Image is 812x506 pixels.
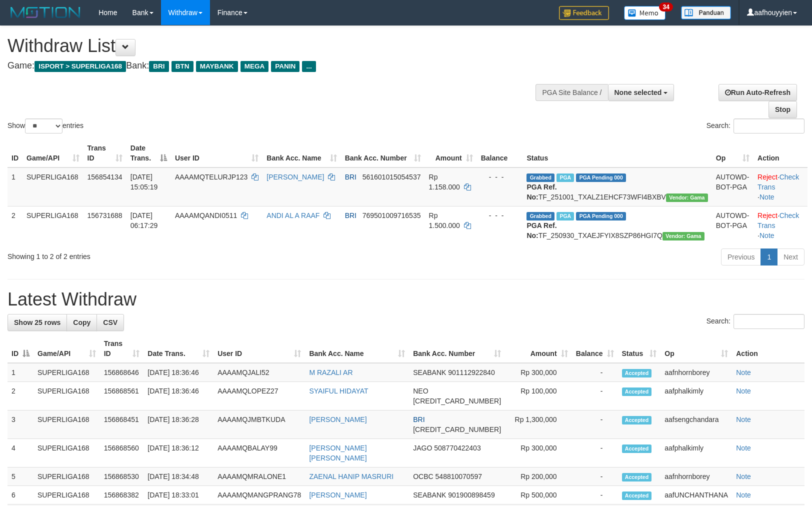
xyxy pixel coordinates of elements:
td: Rp 1,300,000 [505,410,572,439]
td: SUPERLIGA168 [22,167,83,206]
span: ... [302,61,315,72]
input: Search: [733,314,804,329]
th: Date Trans.: activate to sort column ascending [143,334,213,363]
th: Bank Acc. Name: activate to sort column ascending [305,334,409,363]
img: Feedback.jpg [559,6,609,20]
span: Copy 5859459223534313 to clipboard [413,397,501,405]
span: ISPORT > SUPERLIGA168 [34,61,126,72]
a: [PERSON_NAME] [309,415,366,423]
label: Search: [706,314,804,329]
a: Stop [768,101,797,118]
td: aafsengchandara [660,410,732,439]
div: Showing 1 to 2 of 2 entries [7,247,331,261]
a: Copy [66,314,97,331]
a: SYAIFUL HIDAYAT [309,387,368,395]
td: Rp 100,000 [505,382,572,410]
td: 6 [7,486,33,504]
td: 3 [7,410,33,439]
span: Grabbed [526,173,554,182]
td: · · [753,167,807,206]
span: PANIN [271,61,299,72]
span: Rp 1.158.000 [429,173,460,191]
span: Copy 901112922840 to clipboard [448,368,494,376]
span: Accepted [622,444,652,453]
td: 2 [7,206,22,244]
td: 156868561 [100,382,144,410]
span: NEO [413,387,428,395]
td: aafnhornborey [660,467,732,486]
td: aafUNCHANTHANA [660,486,732,504]
td: AUTOWD-BOT-PGA [712,206,753,244]
td: SUPERLIGA168 [22,206,83,244]
a: ANDI AL A RAAF [266,211,319,219]
a: Previous [721,248,761,265]
td: 156868560 [100,439,144,467]
span: PGA Pending [576,212,626,220]
span: Grabbed [526,212,554,220]
th: Bank Acc. Name: activate to sort column ascending [262,139,340,167]
td: [DATE] 18:34:48 [143,467,213,486]
a: Reject [757,173,777,181]
a: Note [736,444,751,452]
span: AAAAMQTELURJP123 [175,173,248,181]
th: Status [522,139,711,167]
th: Date Trans.: activate to sort column descending [126,139,171,167]
span: Accepted [622,473,652,481]
td: Rp 500,000 [505,486,572,504]
a: [PERSON_NAME] [266,173,324,181]
td: TF_250930_TXAEJFYIX8SZP86HGI7Q [522,206,711,244]
label: Show entries [7,118,83,133]
span: CSV [103,318,117,326]
span: SEABANK [413,368,446,376]
th: Balance [477,139,523,167]
td: AAAAMQBALAY99 [213,439,305,467]
td: - [572,439,618,467]
b: PGA Ref. No: [526,221,556,239]
td: 156868646 [100,363,144,382]
td: - [572,467,618,486]
div: - - - [481,172,519,182]
th: User ID: activate to sort column ascending [213,334,305,363]
th: Balance: activate to sort column ascending [572,334,618,363]
th: Op: activate to sort column ascending [660,334,732,363]
select: Showentries [25,118,62,133]
a: Note [736,472,751,480]
a: [PERSON_NAME] [PERSON_NAME] [309,444,366,462]
span: SEABANK [413,491,446,499]
td: - [572,486,618,504]
td: [DATE] 18:36:46 [143,382,213,410]
th: Trans ID: activate to sort column ascending [83,139,126,167]
th: Bank Acc. Number: activate to sort column ascending [341,139,425,167]
th: User ID: activate to sort column ascending [171,139,262,167]
th: Action [732,334,804,363]
td: SUPERLIGA168 [33,382,100,410]
span: BRI [149,61,168,72]
div: PGA Site Balance / [535,84,607,101]
span: Copy 901900898459 to clipboard [448,491,494,499]
span: Accepted [622,491,652,500]
th: ID [7,139,22,167]
span: AAAAMQANDI0511 [175,211,237,219]
td: SUPERLIGA168 [33,410,100,439]
h1: Withdraw List [7,36,531,56]
th: Bank Acc. Number: activate to sort column ascending [409,334,505,363]
div: - - - [481,210,519,220]
a: Note [736,387,751,395]
td: AAAAMQMRALONE1 [213,467,305,486]
label: Search: [706,118,804,133]
th: Game/API: activate to sort column ascending [22,139,83,167]
td: aafnhornborey [660,363,732,382]
a: Note [736,368,751,376]
td: AAAAMQJALI52 [213,363,305,382]
a: ZAENAL HANIP MASRURI [309,472,393,480]
td: 4 [7,439,33,467]
h4: Game: Bank: [7,61,531,71]
th: Amount: activate to sort column ascending [505,334,572,363]
td: 1 [7,167,22,206]
th: Status: activate to sort column ascending [618,334,661,363]
a: 1 [760,248,777,265]
th: Op: activate to sort column ascending [712,139,753,167]
span: PGA Pending [576,173,626,182]
input: Search: [733,118,804,133]
th: Amount: activate to sort column ascending [425,139,477,167]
